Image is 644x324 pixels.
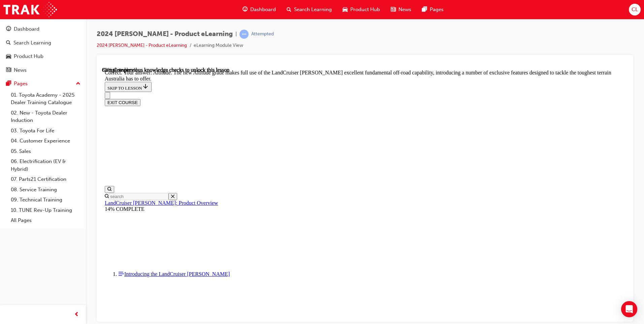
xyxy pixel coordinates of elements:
li: eLearning Module View [194,42,243,50]
span: Pages [430,6,444,13]
span: search-icon [287,5,291,14]
span: News [398,6,411,13]
a: guage-iconDashboard [237,3,281,17]
a: 08. Service Training [8,185,83,195]
a: 2024 [PERSON_NAME] - Product eLearning [97,42,187,48]
button: Pages [3,77,83,90]
button: CL [629,4,641,15]
a: 04. Customer Experience [8,136,83,146]
div: Attempted [251,31,274,37]
input: Search [7,126,66,133]
button: SKIP TO LESSON [3,15,50,25]
a: 02. New - Toyota Dealer Induction [8,108,83,126]
a: news-iconNews [385,3,417,17]
div: Search Learning [13,39,51,47]
div: Open Intercom Messenger [621,301,637,317]
a: 07. Parts21 Certification [8,174,83,185]
a: Search Learning [3,37,83,49]
span: Product Hub [350,6,380,13]
span: Dashboard [250,6,276,13]
img: Trak [3,2,57,17]
a: 06. Electrification (EV & Hybrid) [8,156,83,174]
a: News [3,64,83,76]
span: car-icon [343,5,348,14]
span: guage-icon [6,26,11,32]
a: search-iconSearch Learning [281,3,337,17]
div: Correct. Your answer: Altitude. The new Altitude grade makes full use of the LandCruiser [PERSON_... [3,3,523,15]
span: news-icon [391,5,396,14]
span: pages-icon [6,81,11,87]
a: LandCruiser [PERSON_NAME]: Product Overview [3,133,116,139]
span: learningRecordVerb_ATTEMPT-icon [239,30,249,39]
a: 10. TUNE Rev-Up Training [8,205,83,216]
a: 01. Toyota Academy - 2025 Dealer Training Catalogue [8,90,83,108]
div: Product Hub [14,53,43,60]
span: up-icon [76,79,80,88]
a: 09. Technical Training [8,195,83,205]
span: guage-icon [243,5,248,14]
span: car-icon [6,54,11,60]
a: 03. Toyota For Life [8,126,83,136]
div: Dashboard [14,25,39,33]
div: Pages [14,80,28,88]
span: news-icon [6,67,11,73]
span: SKIP TO LESSON [5,19,47,24]
button: Open search menu [3,119,12,126]
a: Dashboard [3,23,83,35]
a: car-iconProduct Hub [337,3,385,17]
a: All Pages [8,215,83,226]
button: Close search menu [66,126,75,133]
div: News [14,66,27,74]
span: search-icon [6,40,11,46]
button: DashboardSearch LearningProduct HubNews [3,22,83,77]
button: Close navigation menu [3,25,8,32]
span: 2024 [PERSON_NAME] - Product eLearning [97,30,233,38]
span: pages-icon [422,5,427,14]
a: pages-iconPages [417,3,449,17]
a: Product Hub [3,50,83,63]
span: CL [632,6,638,13]
span: prev-icon [74,311,79,319]
button: EXIT COURSE [3,32,38,39]
span: Search Learning [294,6,332,13]
span: | [235,30,237,38]
div: 14% COMPLETE [3,139,523,145]
a: 05. Sales [8,146,83,157]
